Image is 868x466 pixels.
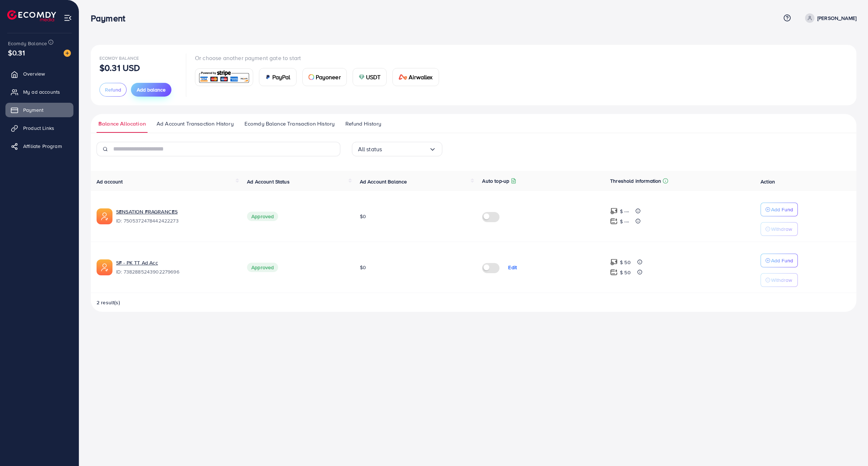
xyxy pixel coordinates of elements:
span: Refund History [345,120,381,128]
a: Product Links [5,121,73,135]
span: Ad Account Status [247,178,290,185]
span: Add balance [137,86,166,93]
img: top-up amount [610,217,618,225]
span: USDT [366,73,381,81]
span: Action [761,178,775,185]
p: $ 50 [620,268,631,277]
p: Auto top-up [482,177,509,185]
span: $0 [360,213,366,220]
span: Approved [247,212,278,221]
img: image [64,50,71,57]
img: ic-ads-acc.e4c84228.svg [97,259,112,275]
span: Payment [23,106,43,114]
img: menu [64,14,72,22]
a: cardAirwallex [392,68,439,86]
span: Ad Account Balance [360,178,407,185]
a: Overview [5,67,73,81]
span: Approved [247,263,278,272]
span: My ad accounts [23,88,60,96]
img: card [197,69,251,85]
span: Ad account [97,178,123,185]
img: card [359,74,365,80]
span: Ecomdy Balance [8,40,47,47]
span: Airwallex [409,73,433,81]
p: Add Fund [771,256,793,265]
span: Overview [23,70,45,77]
a: cardUSDT [353,68,387,86]
button: Add balance [131,83,171,97]
img: top-up amount [610,268,618,276]
img: ic-ads-acc.e4c84228.svg [97,208,112,224]
button: Add Fund [761,203,798,216]
img: card [265,74,271,80]
p: Threshold information [610,177,661,185]
a: cardPayPal [259,68,297,86]
div: <span class='underline'>SF - PK TT Ad Acc</span></br>7382885243902279696 [116,259,235,276]
p: [PERSON_NAME] [817,14,856,22]
input: Search for option [382,144,429,155]
p: Edit [508,263,517,272]
p: Or choose another payment gate to start [195,54,445,62]
p: $ --- [620,207,629,216]
img: top-up amount [610,207,618,215]
span: ID: 7505372478442422273 [116,217,235,224]
img: card [399,74,407,80]
h3: Payment [91,13,131,24]
span: All status [358,144,382,155]
a: cardPayoneer [302,68,347,86]
span: PayPal [272,73,290,81]
span: 2 result(s) [97,299,120,306]
button: Withdraw [761,273,798,287]
span: Ecomdy Balance Transaction History [244,120,335,128]
iframe: Chat [837,433,863,461]
span: $0.31 [8,47,25,58]
div: Search for option [352,142,442,156]
span: Product Links [23,124,54,132]
span: Ad Account Transaction History [157,120,234,128]
a: [PERSON_NAME] [802,13,856,23]
div: <span class='underline'>SENSATION FRAGRANCES</span></br>7505372478442422273 [116,208,235,225]
p: $ 50 [620,258,631,267]
p: Withdraw [771,225,792,233]
a: Affiliate Program [5,139,73,153]
button: Add Fund [761,254,798,267]
a: SENSATION FRAGRANCES [116,208,178,215]
p: Withdraw [771,276,792,284]
a: Payment [5,103,73,117]
p: Add Fund [771,205,793,214]
button: Withdraw [761,222,798,236]
span: Affiliate Program [23,143,62,150]
button: Refund [99,83,127,97]
p: $ --- [620,217,629,226]
span: Payoneer [316,73,341,81]
span: Ecomdy Balance [99,55,139,61]
a: card [195,68,253,86]
img: logo [7,10,56,21]
span: $0 [360,264,366,271]
span: Refund [105,86,121,93]
span: ID: 7382885243902279696 [116,268,235,275]
a: My ad accounts [5,85,73,99]
span: Balance Allocation [98,120,146,128]
img: card [309,74,314,80]
a: SF - PK TT Ad Acc [116,259,158,266]
img: top-up amount [610,258,618,266]
p: $0.31 USD [99,63,140,72]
